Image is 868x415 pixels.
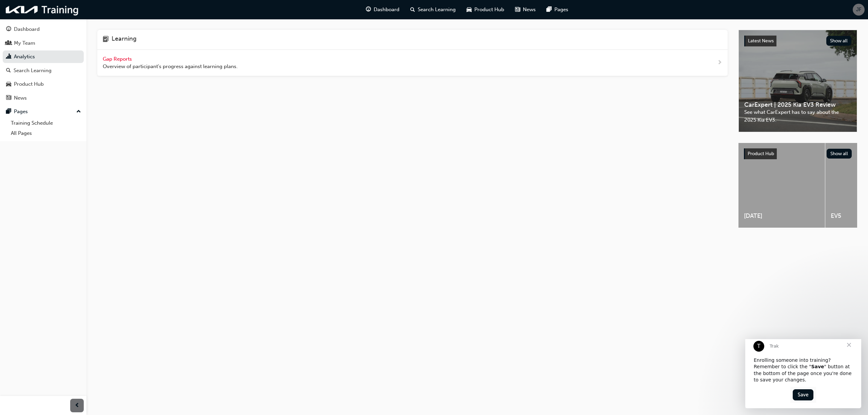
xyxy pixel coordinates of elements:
[744,148,852,159] a: Product HubShow all
[366,5,371,14] span: guage-icon
[717,59,722,67] span: next-icon
[6,81,11,87] span: car-icon
[103,56,133,62] span: Gap Reports
[66,25,79,30] b: Save
[738,143,825,228] a: [DATE]
[748,38,774,44] span: Latest News
[3,50,84,63] a: Analytics
[374,6,399,14] span: Dashboard
[3,105,84,118] button: Pages
[6,95,11,101] span: news-icon
[8,128,84,139] a: All Pages
[8,18,107,44] div: Enrolling someone into training? Remember to click the " " button at the bottom of the page once ...
[461,3,510,17] a: car-iconProduct Hub
[14,67,52,75] div: Search Learning
[6,40,11,46] span: people-icon
[541,3,574,17] a: pages-iconPages
[827,149,852,159] button: Show all
[856,6,862,14] span: JF
[3,92,84,104] a: News
[418,6,456,14] span: Search Learning
[405,3,461,17] a: search-iconSearch Learning
[14,25,40,33] div: Dashboard
[3,3,81,17] img: kia-training
[14,39,35,47] div: My Team
[6,68,11,74] span: search-icon
[744,101,851,109] span: CarExpert | 2025 Kia EV3 Review
[853,4,865,16] button: JF
[738,30,857,132] a: Latest NewsShow allCarExpert | 2025 Kia EV3 ReviewSee what CarExpert has to say about the 2025 Ki...
[8,118,84,128] a: Training Schedule
[467,5,472,14] span: car-icon
[6,26,11,33] span: guage-icon
[744,212,820,220] span: [DATE]
[6,54,11,60] span: chart-icon
[410,5,415,14] span: search-icon
[97,50,728,76] a: Gap Reports Overview of participant's progress against learning plans.next-icon
[76,107,81,116] span: up-icon
[103,63,238,70] span: Overview of participant's progress against learning plans.
[515,5,520,14] span: news-icon
[14,108,28,116] div: Pages
[103,35,109,44] span: learning-icon
[474,6,504,14] span: Product Hub
[744,36,851,46] a: Latest NewsShow all
[14,80,44,88] div: Product Hub
[547,5,552,14] span: pages-icon
[3,23,84,36] a: Dashboard
[510,3,541,17] a: news-iconNews
[3,22,84,105] button: DashboardMy TeamAnalyticsSearch LearningProduct HubNews
[744,108,851,124] span: See what CarExpert has to say about the 2025 Kia EV3.
[3,78,84,90] a: Product Hub
[826,36,852,46] button: Show all
[3,37,84,49] a: My Team
[14,94,27,102] div: News
[523,6,536,14] span: News
[745,339,861,408] iframe: Intercom live chat message
[360,3,405,17] a: guage-iconDashboard
[3,64,84,77] a: Search Learning
[6,109,11,115] span: pages-icon
[75,401,80,410] span: prev-icon
[112,35,137,44] h4: Learning
[554,6,568,14] span: Pages
[748,151,774,157] span: Product Hub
